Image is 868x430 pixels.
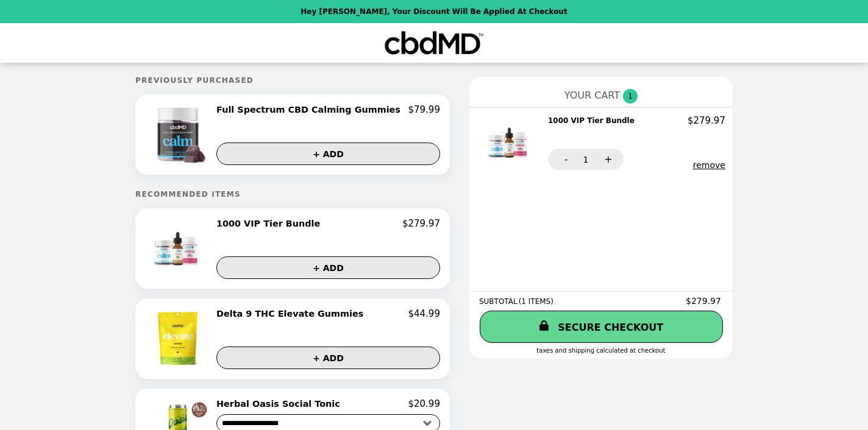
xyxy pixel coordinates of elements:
[216,308,368,319] h2: Delta 9 THC Elevate Gummies
[383,30,484,55] img: Brand Logo
[623,89,638,104] span: 1
[583,155,588,164] span: 1
[216,104,405,115] h2: Full Spectrum CBD Calming Gummies
[479,347,723,354] div: Taxes and Shipping calculated at checkout
[301,7,567,16] p: Hey [PERSON_NAME], your discount will be applied at checkout
[408,104,440,115] p: $79.99
[548,115,639,126] h2: 1000 VIP Tier Bundle
[693,160,725,170] button: remove
[688,115,725,126] p: $279.97
[480,115,542,170] img: 1000 VIP Tier Bundle
[590,149,624,170] button: +
[479,297,519,306] span: SUBTOTAL
[408,308,440,319] p: $44.99
[148,308,212,369] img: Delta 9 THC Elevate Gummies
[216,143,440,165] button: + ADD
[148,104,212,165] img: Full Spectrum CBD Calming Gummies
[519,297,553,306] span: ( 1 ITEMS )
[135,76,450,85] h5: Previously Purchased
[408,398,440,409] p: $20.99
[548,149,582,170] button: -
[216,256,440,279] button: + ADD
[216,398,345,409] h2: Herbal Oasis Social Tonic
[686,296,723,306] span: $279.97
[135,190,450,199] h5: Recommended Items
[145,218,213,279] img: 1000 VIP Tier Bundle
[216,347,440,369] button: + ADD
[480,311,723,343] a: SECURE CHECKOUT
[402,218,440,229] p: $279.97
[216,218,325,229] h2: 1000 VIP Tier Bundle
[564,90,620,101] span: YOUR CART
